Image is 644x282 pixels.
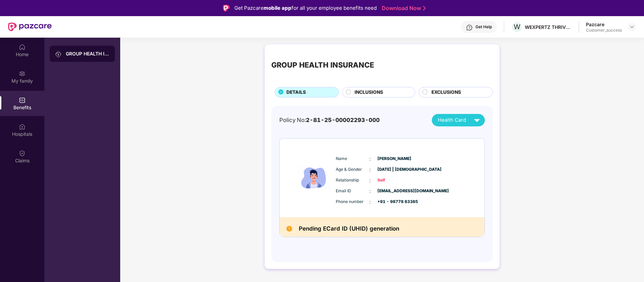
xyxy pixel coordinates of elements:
[234,4,377,12] div: Get Pazcare for all your employee benefits need
[271,59,374,71] div: GROUP HEALTH INSURANCE
[19,44,26,50] img: svg+xml;base64,PHN2ZyBpZD0iSG9tZSIgeG1sbnM9Imh0dHA6Ly93d3cudzMub3JnLzIwMDAvc3ZnIiB3aWR0aD0iMjAiIG...
[514,23,520,31] span: W
[586,28,622,33] div: Customer_success
[438,116,466,124] span: Health Card
[432,114,485,126] button: Health Card
[525,24,572,30] div: WEXPERTZ THRIVE INDIA PRIVATE LIMITED
[377,188,411,194] span: [EMAIL_ADDRESS][DOMAIN_NAME]
[223,5,230,11] img: Logo
[369,188,371,195] span: :
[369,177,371,184] span: :
[55,51,62,57] img: svg+xml;base64,PHN2ZyB3aWR0aD0iMjAiIGhlaWdodD0iMjAiIHZpZXdCb3g9IjAgMCAyMCAyMCIgZmlsbD0ibm9uZSIgeG...
[382,5,424,12] a: Download Now
[475,24,492,30] div: Get Help
[299,224,399,234] h2: Pending ECard ID (UHID) generation
[466,24,473,31] img: svg+xml;base64,PHN2ZyBpZD0iSGVscC0zMngzMiIgeG1sbnM9Imh0dHA6Ly93d3cudzMub3JnLzIwMDAvc3ZnIiB3aWR0aD...
[471,114,483,126] img: svg+xml;base64,PHN2ZyB4bWxucz0iaHR0cDovL3d3dy53My5vcmcvMjAwMC9zdmciIHZpZXdCb3g9IjAgMCAyNCAyNCIgd2...
[423,5,426,12] img: Stroke
[586,21,622,28] div: Pazcare
[336,177,369,184] span: Relationship
[264,5,291,11] strong: mobile app
[369,198,371,206] span: :
[286,89,306,96] span: DETAILS
[279,116,380,124] div: Policy No:
[294,145,334,211] img: icon
[306,117,380,123] span: 2-81-25-00002293-000
[286,226,292,232] img: Pending
[629,24,635,30] img: svg+xml;base64,PHN2ZyBpZD0iRHJvcGRvd24tMzJ4MzIiIHhtbG5zPSJodHRwOi8vd3d3LnczLm9yZy8yMDAwL3N2ZyIgd2...
[355,89,383,96] span: INCLUSIONS
[369,155,371,163] span: :
[19,70,26,77] img: svg+xml;base64,PHN2ZyB3aWR0aD0iMjAiIGhlaWdodD0iMjAiIHZpZXdCb3g9IjAgMCAyMCAyMCIgZmlsbD0ibm9uZSIgeG...
[336,156,369,162] span: Name
[66,50,109,57] div: GROUP HEALTH INSURANCE
[369,166,371,173] span: :
[336,166,369,173] span: Age & Gender
[336,188,369,194] span: Email ID
[377,166,411,173] span: [DATE] | [DEMOGRAPHIC_DATA]
[19,97,26,104] img: svg+xml;base64,PHN2ZyBpZD0iQmVuZWZpdHMiIHhtbG5zPSJodHRwOi8vd3d3LnczLm9yZy8yMDAwL3N2ZyIgd2lkdGg9Ij...
[431,89,461,96] span: EXCLUSIONS
[377,177,411,184] span: Self
[377,199,411,205] span: +91 - 98778 63365
[19,123,26,130] img: svg+xml;base64,PHN2ZyBpZD0iSG9zcGl0YWxzIiB4bWxucz0iaHR0cDovL3d3dy53My5vcmcvMjAwMC9zdmciIHdpZHRoPS...
[336,199,369,205] span: Phone number
[8,23,52,31] img: New Pazcare Logo
[19,150,26,157] img: svg+xml;base64,PHN2ZyBpZD0iQ2xhaW0iIHhtbG5zPSJodHRwOi8vd3d3LnczLm9yZy8yMDAwL3N2ZyIgd2lkdGg9IjIwIi...
[377,156,411,162] span: [PERSON_NAME]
